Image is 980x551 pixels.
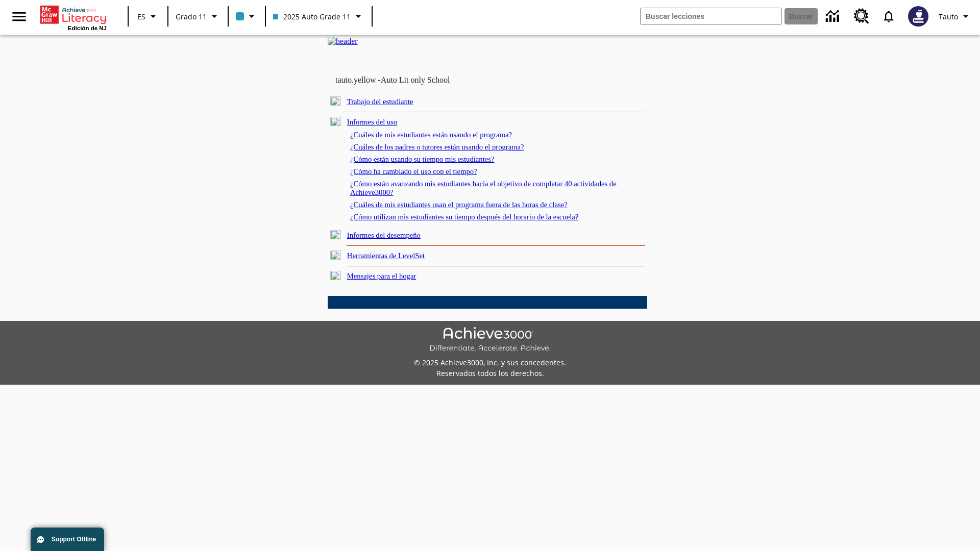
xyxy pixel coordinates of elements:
img: plus.gif [330,271,341,280]
button: Escoja un nuevo avatar [902,3,935,30]
a: ¿Cuáles de mis estudiantes están usando el programa? [350,131,512,139]
img: plus.gif [330,251,341,260]
a: Informes del uso [347,118,398,126]
a: Notificaciones [875,3,902,30]
img: minus.gif [330,117,341,126]
span: Edición de NJ [68,25,107,31]
button: Support Offline [31,528,104,551]
button: Abrir el menú lateral [4,2,34,32]
span: Support Offline [52,536,96,543]
span: ES [137,11,145,22]
a: Trabajo del estudiante [347,97,413,106]
button: Clase: 2025 Auto Grade 11, Selecciona una clase [269,7,369,26]
a: ¿Cómo están usando su tiempo mis estudiantes? [350,155,495,163]
button: El color de la clase es azul claro. Cambiar el color de la clase. [232,7,262,26]
button: Grado: Grado 11, Elige un grado [171,7,225,26]
nobr: Auto Lit only School [381,76,450,84]
button: Lenguaje: ES, Selecciona un idioma [132,7,164,26]
span: Tauto [939,11,958,22]
span: Grado 11 [176,11,207,22]
a: ¿Cómo están avanzando mis estudiantes hacia el objetivo de completar 40 actividades de Achieve3000? [350,180,617,196]
td: tauto.yellow - [335,76,523,85]
a: ¿Cómo ha cambiado el uso con el tiempo? [350,167,477,176]
a: ¿Cuáles de mis estudiantes usan el programa fuera de las horas de clase? [350,201,568,209]
a: Informes del desempeño [347,231,421,239]
a: ¿Cuáles de los padres o tutores están usando el programa? [350,143,524,151]
input: Buscar campo [641,8,781,24]
img: Achieve3000 Differentiate Accelerate Achieve [429,327,551,353]
a: Herramientas de LevelSet [347,252,425,260]
a: Centro de recursos, Se abrirá en una pestaña nueva. [848,3,875,30]
img: header [328,37,358,46]
button: Perfil/Configuración [935,7,976,26]
img: Avatar [908,6,928,27]
a: Centro de información [820,3,848,31]
img: plus.gif [330,96,341,106]
a: ¿Cómo utilizan mis estudiantes su tiempo después del horario de la escuela? [350,213,578,221]
img: plus.gif [330,230,341,239]
div: Portada [40,4,107,31]
a: Mensajes para el hogar [347,272,416,280]
span: 2025 Auto Grade 11 [273,11,351,22]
